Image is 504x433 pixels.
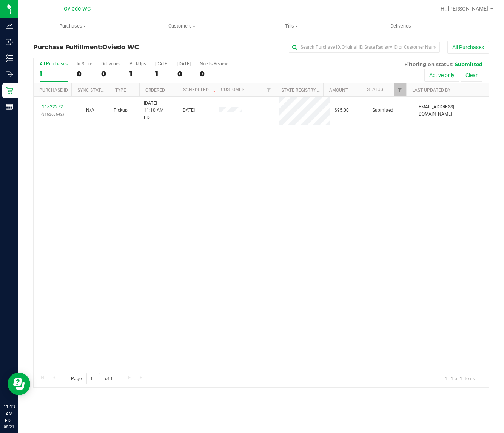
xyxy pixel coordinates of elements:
[129,69,146,78] div: 1
[18,18,128,34] a: Purchases
[86,373,100,385] input: 1
[418,103,484,118] span: [EMAIL_ADDRESS][DOMAIN_NAME]
[380,23,421,29] span: Deliveries
[128,18,237,34] a: Customers
[372,107,393,114] span: Submitted
[40,69,68,78] div: 1
[237,18,346,34] a: Tills
[200,69,228,78] div: 0
[334,107,349,114] span: $95.00
[77,61,92,66] div: In Store
[6,103,13,111] inline-svg: Reports
[6,87,13,94] inline-svg: Retail
[18,23,128,29] span: Purchases
[77,69,92,78] div: 0
[40,61,68,66] div: All Purchases
[6,22,13,29] inline-svg: Analytics
[404,61,453,67] span: Filtering on status:
[221,87,244,92] a: Customer
[447,41,489,54] button: All Purchases
[424,69,459,82] button: Active only
[439,373,481,384] span: 1 - 1 of 1 items
[144,100,173,122] span: [DATE] 11:10 AM EDT
[3,424,15,430] p: 08/21
[155,61,168,66] div: [DATE]
[86,108,94,113] span: Not Applicable
[412,88,450,93] a: Last Updated By
[177,69,191,78] div: 0
[183,87,217,92] a: Scheduled
[182,107,195,114] span: [DATE]
[101,69,120,78] div: 0
[33,44,185,51] h3: Purchase Fulfillment:
[346,18,456,34] a: Deliveries
[39,88,68,93] a: Purchase ID
[77,88,106,93] a: Sync Status
[115,88,126,93] a: Type
[38,111,67,118] p: (316363642)
[114,107,128,114] span: Pickup
[6,54,13,62] inline-svg: Inventory
[86,107,94,114] button: N/A
[42,104,63,109] a: 11822272
[145,88,165,93] a: Ordered
[289,42,440,53] input: Search Purchase ID, Original ID, State Registry ID or Customer Name...
[455,61,482,67] span: Submitted
[64,6,91,12] span: Oviedo WC
[394,83,406,96] a: Filter
[461,69,482,82] button: Clear
[177,61,191,66] div: [DATE]
[129,61,146,66] div: PickUps
[237,23,346,29] span: Tills
[281,88,321,93] a: State Registry ID
[155,69,168,78] div: 1
[102,43,139,51] span: Oviedo WC
[6,71,13,78] inline-svg: Outbound
[6,38,13,46] inline-svg: Inbound
[65,373,119,385] span: Page of 1
[262,83,275,96] a: Filter
[329,88,348,93] a: Amount
[367,87,383,92] a: Status
[441,6,490,12] span: Hi, [PERSON_NAME]!
[3,404,15,424] p: 11:13 AM EDT
[8,373,30,395] iframe: Resource center
[200,61,228,66] div: Needs Review
[128,23,237,29] span: Customers
[101,61,120,66] div: Deliveries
